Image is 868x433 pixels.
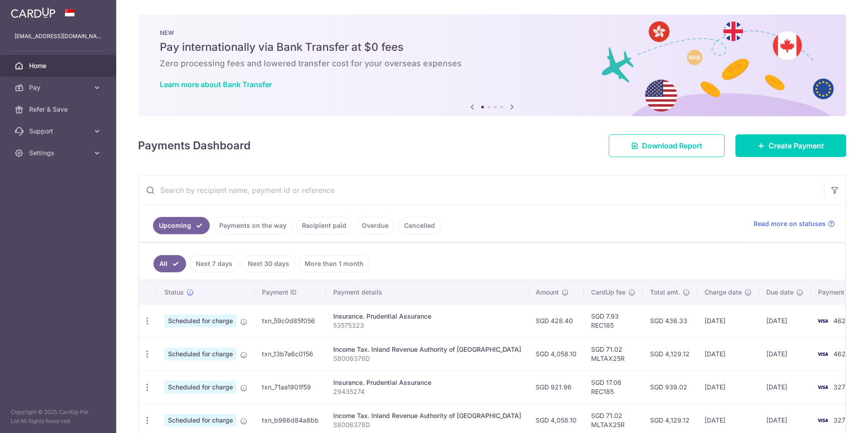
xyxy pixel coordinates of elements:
a: Overdue [356,217,395,234]
img: Bank Card [814,315,832,326]
img: Bank transfer banner [138,15,846,116]
td: txn_59c0d85f056 [255,304,326,337]
a: Create Payment [735,134,846,157]
img: Bank Card [814,382,832,393]
span: Scheduled for charge [164,315,237,327]
a: Next 30 days [242,255,295,272]
img: CardUp [11,7,55,18]
td: SGD 4,058.10 [528,337,584,370]
a: Download Report [609,134,725,157]
td: [DATE] [697,370,759,403]
div: Insurance. Prudential Assurance [333,378,521,387]
a: Payments on the way [213,217,292,234]
span: Charge date [705,288,742,297]
span: Scheduled for charge [164,414,237,427]
td: SGD 921.96 [528,370,584,403]
span: Home [29,61,89,70]
span: Support [29,127,89,136]
input: Search by recipient name, payment id or reference [138,176,824,205]
p: NEW [160,29,824,36]
p: S8006378D [333,420,521,429]
span: Scheduled for charge [164,348,237,360]
span: Scheduled for charge [164,381,237,394]
th: Payment details [326,280,528,304]
span: 4627 [833,317,849,325]
a: Read more on statuses [754,219,835,228]
a: All [153,255,186,272]
span: CardUp fee [591,288,626,297]
td: SGD 71.02 MLTAX25R [584,337,643,370]
td: txn_71aa1901f59 [255,370,326,403]
td: SGD 17.06 REC185 [584,370,643,403]
a: Recipient paid [296,217,352,234]
td: SGD 436.33 [643,304,697,337]
a: Cancelled [398,217,441,234]
td: [DATE] [697,304,759,337]
span: Create Payment [769,140,824,151]
p: 53575323 [333,321,521,330]
td: SGD 7.93 REC185 [584,304,643,337]
td: [DATE] [759,304,811,337]
a: Next 7 days [190,255,238,272]
h6: Zero processing fees and lowered transfer cost for your overseas expenses [160,58,824,69]
span: Download Report [642,140,702,151]
th: Payment ID [255,280,326,304]
span: Pay [29,83,89,92]
a: More than 1 month [299,255,370,272]
span: 4627 [833,350,849,358]
span: Settings [29,148,89,157]
a: Learn more about Bank Transfer [160,80,272,89]
img: Bank Card [814,349,832,359]
div: Insurance. Prudential Assurance [333,312,521,321]
span: 3270 [833,383,849,391]
span: Read more on statuses [754,219,826,228]
span: Amount [536,288,559,297]
div: Income Tax. Inland Revenue Authority of [GEOGRAPHIC_DATA] [333,345,521,354]
span: Due date [766,288,794,297]
span: Total amt. [650,288,680,297]
span: Refer & Save [29,105,89,114]
td: [DATE] [759,370,811,403]
p: 29435274 [333,387,521,396]
td: SGD 428.40 [528,304,584,337]
td: [DATE] [697,337,759,370]
td: [DATE] [759,337,811,370]
p: S8006378D [333,354,521,363]
div: Income Tax. Inland Revenue Authority of [GEOGRAPHIC_DATA] [333,411,521,420]
a: Upcoming [153,217,210,234]
h4: Payments Dashboard [138,138,251,154]
td: SGD 939.02 [643,370,697,403]
span: Status [164,288,184,297]
h5: Pay internationally via Bank Transfer at $0 fees [160,40,824,54]
td: SGD 4,129.12 [643,337,697,370]
iframe: Opens a widget where you can find more information [810,406,859,428]
p: [EMAIL_ADDRESS][DOMAIN_NAME] [15,32,102,41]
td: txn_13b7a6c0156 [255,337,326,370]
